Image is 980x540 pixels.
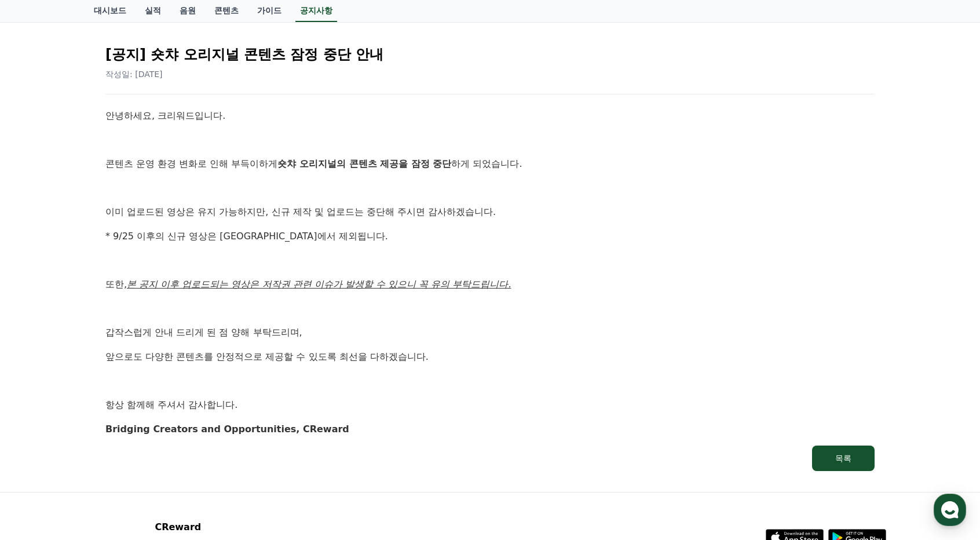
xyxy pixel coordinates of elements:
a: 홈 [3,367,76,396]
u: 본 공지 이후 업로드되는 영상은 저작권 관련 이슈가 발생할 수 있으니 꼭 유의 부탁드립니다. [127,279,511,290]
p: * 9/25 이후의 신규 영상은 [GEOGRAPHIC_DATA]에서 제외됩니다. [105,229,875,244]
a: 목록 [105,446,875,471]
span: 홈 [36,385,43,394]
p: 이미 업로드된 영상은 유지 가능하지만, 신규 제작 및 업로드는 중단해 주시면 감사하겠습니다. [105,205,875,220]
span: 작성일: [DATE] [105,70,163,79]
div: 목록 [835,453,851,464]
button: 목록 [812,446,875,471]
p: 안녕하세요, 크리워드입니다. [105,108,875,123]
strong: Bridging Creators and Opportunities, CReward [105,424,349,435]
p: 앞으로도 다양한 콘텐츠를 안정적으로 제공할 수 있도록 최선을 다하겠습니다. [105,349,875,364]
p: 또한, [105,277,875,292]
p: 항상 함께해 주셔서 감사합니다. [105,397,875,413]
p: CReward [155,520,296,534]
p: 갑작스럽게 안내 드리게 된 점 양해 부탁드리며, [105,325,875,340]
span: 대화 [106,385,120,395]
h2: [공지] 숏챠 오리지널 콘텐츠 잠정 중단 안내 [105,45,875,64]
a: 설정 [149,367,222,396]
p: 콘텐츠 운영 환경 변화로 인해 부득이하게 하게 되었습니다. [105,156,875,172]
strong: 숏챠 오리지널의 콘텐츠 제공을 잠정 중단 [277,158,451,169]
a: 대화 [76,367,149,396]
span: 설정 [179,385,193,394]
